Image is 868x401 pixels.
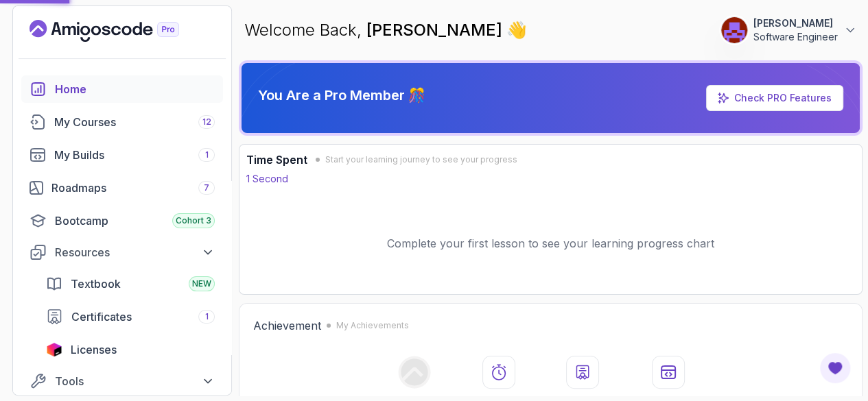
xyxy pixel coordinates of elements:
[21,369,223,393] button: Tools
[246,172,288,186] p: 1 Second
[21,240,223,265] button: Resources
[30,20,211,42] a: Landing page
[366,20,506,40] span: [PERSON_NAME]
[46,343,62,356] img: jetbrains icon
[325,154,517,165] span: Start your learning journey to see your progress
[38,336,223,363] a: licenses
[246,151,307,168] h3: Time Spent
[71,308,132,325] span: Certificates
[706,85,843,111] a: Check PRO Features
[54,147,215,163] div: My Builds
[71,276,121,292] span: Textbook
[38,303,223,330] a: certificates
[192,278,211,289] span: NEW
[819,352,852,385] button: Open Feedback Button
[734,92,832,104] a: Check PRO Features
[21,174,223,202] a: roadmaps
[54,114,215,130] div: My Courses
[21,108,223,136] a: courses
[38,270,223,297] a: textbook
[205,149,209,160] span: 1
[71,341,117,358] span: Licenses
[202,117,211,127] span: 12
[387,235,714,252] p: Complete your first lesson to see your learning progress chart
[506,19,527,41] span: 👋
[721,17,747,43] img: user profile image
[720,16,857,44] button: user profile image[PERSON_NAME]Software Engineer
[176,215,211,226] span: Cohort 3
[205,311,209,322] span: 1
[55,212,215,229] div: Bootcamp
[753,30,838,44] p: Software Engineer
[258,86,425,105] p: You Are a Pro Member 🎊
[55,81,215,97] div: Home
[21,141,223,169] a: builds
[21,75,223,103] a: home
[55,244,215,260] div: Resources
[204,182,209,193] span: 7
[51,180,215,196] div: Roadmaps
[21,207,223,234] a: bootcamp
[55,373,215,389] div: Tools
[753,16,838,30] p: [PERSON_NAME]
[253,317,321,334] h2: Achievement
[336,320,409,331] p: My Achievements
[244,19,527,41] p: Welcome Back,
